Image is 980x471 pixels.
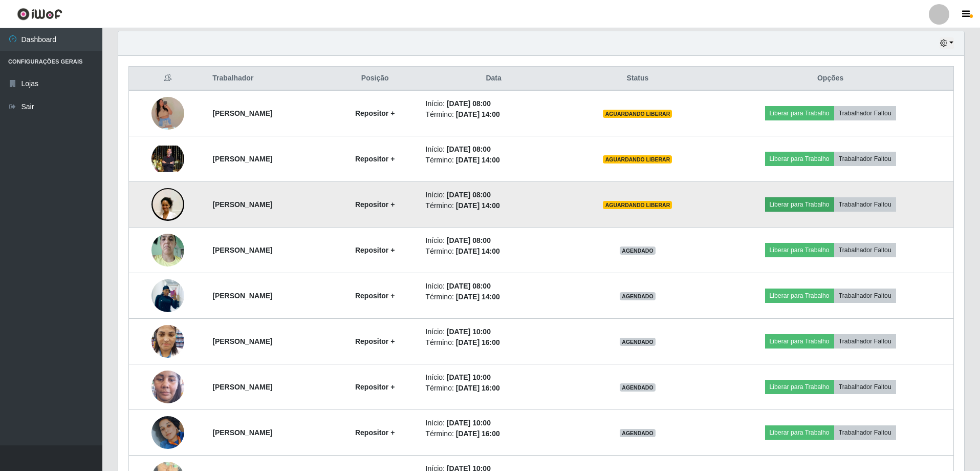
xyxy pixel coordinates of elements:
li: Término: [426,200,562,211]
img: 1752072014286.jpeg [151,168,184,241]
img: 1751568893291.jpeg [151,403,184,462]
th: Posição [331,67,420,91]
button: Liberar para Trabalho [765,380,834,394]
button: Liberar para Trabalho [765,334,834,349]
li: Início: [426,326,562,337]
li: Término: [426,292,562,302]
strong: Repositor + [355,200,395,209]
strong: [PERSON_NAME] [212,155,272,163]
span: AGUARDANDO LIBERAR [603,110,672,118]
button: Liberar para Trabalho [765,106,834,120]
time: [DATE] 10:00 [447,419,491,427]
strong: Repositor + [355,383,395,391]
time: [DATE] 10:00 [447,373,491,381]
img: 1753296713648.jpeg [151,228,184,272]
li: Início: [426,418,562,428]
time: [DATE] 08:00 [447,191,491,199]
strong: [PERSON_NAME] [212,246,272,254]
strong: Repositor + [355,337,395,345]
strong: [PERSON_NAME] [212,428,272,437]
button: Trabalhador Faltou [834,106,896,120]
strong: Repositor + [355,292,395,300]
button: Trabalhador Faltou [834,289,896,303]
button: Liberar para Trabalho [765,243,834,257]
strong: [PERSON_NAME] [212,292,272,300]
img: 1745850346795.jpeg [151,76,184,151]
span: AGENDADO [620,429,656,437]
th: Data [420,67,568,91]
li: Término: [426,428,562,439]
time: [DATE] 14:00 [456,293,500,301]
time: [DATE] 08:00 [447,236,491,244]
time: [DATE] 10:00 [447,327,491,336]
li: Início: [426,98,562,109]
time: [DATE] 16:00 [456,338,500,346]
span: AGENDADO [620,247,656,255]
strong: [PERSON_NAME] [212,200,272,209]
span: AGENDADO [620,338,656,346]
th: Status [568,67,708,91]
li: Término: [426,155,562,166]
strong: [PERSON_NAME] [212,109,272,117]
img: 1750982102846.jpeg [151,146,184,172]
li: Término: [426,109,562,120]
img: 1750959267222.jpeg [151,319,184,363]
time: [DATE] 14:00 [456,247,500,255]
button: Liberar para Trabalho [765,289,834,303]
button: Trabalhador Faltou [834,197,896,212]
li: Início: [426,144,562,155]
strong: [PERSON_NAME] [212,383,272,391]
button: Liberar para Trabalho [765,152,834,166]
li: Início: [426,281,562,292]
button: Liberar para Trabalho [765,425,834,440]
span: AGENDADO [620,292,656,300]
span: AGENDADO [620,383,656,392]
img: CoreUI Logo [17,8,62,21]
li: Início: [426,190,562,200]
button: Trabalhador Faltou [834,152,896,166]
button: Trabalhador Faltou [834,243,896,257]
time: [DATE] 08:00 [447,99,491,108]
time: [DATE] 16:00 [456,384,500,392]
button: Trabalhador Faltou [834,380,896,394]
img: 1750177292954.jpeg [151,351,184,423]
th: Trabalhador [206,67,331,91]
li: Término: [426,337,562,348]
time: [DATE] 14:00 [456,110,500,118]
time: [DATE] 16:00 [456,429,500,438]
strong: Repositor + [355,428,395,437]
time: [DATE] 14:00 [456,156,500,164]
li: Término: [426,246,562,257]
li: Início: [426,235,562,246]
button: Trabalhador Faltou [834,425,896,440]
span: AGUARDANDO LIBERAR [603,201,672,209]
button: Liberar para Trabalho [765,197,834,212]
time: [DATE] 08:00 [447,145,491,153]
time: [DATE] 08:00 [447,282,491,290]
strong: Repositor + [355,109,395,117]
time: [DATE] 14:00 [456,201,500,210]
li: Início: [426,372,562,383]
li: Término: [426,383,562,394]
strong: [PERSON_NAME] [212,337,272,345]
span: AGUARDANDO LIBERAR [603,155,672,163]
th: Opções [707,67,953,91]
strong: Repositor + [355,246,395,254]
strong: Repositor + [355,155,395,163]
button: Trabalhador Faltou [834,334,896,349]
img: 1757876527911.jpeg [151,274,184,317]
